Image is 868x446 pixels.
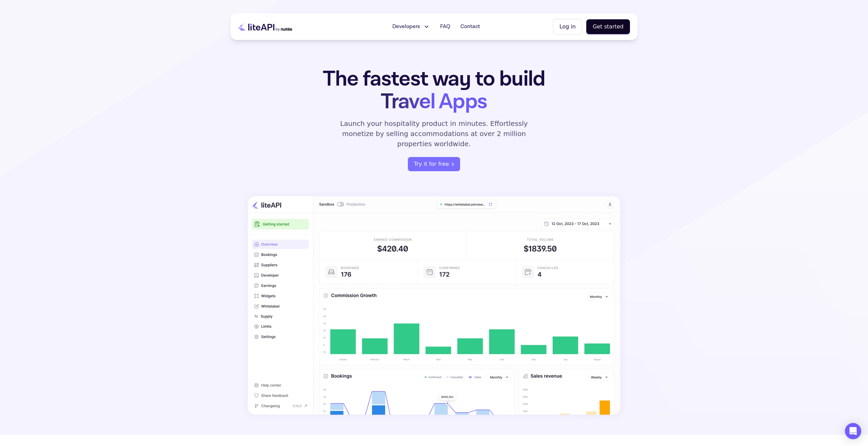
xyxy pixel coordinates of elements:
[845,423,861,439] div: Open Intercom Messenger
[460,23,480,31] span: Contact
[408,157,460,171] button: Try it for free
[388,20,434,34] button: Developers
[456,20,484,34] a: Contact
[440,23,450,31] span: FAQ
[408,157,460,171] a: register
[553,19,582,35] button: Log in
[332,118,536,149] p: Launch your hospitality product in minutes. Effortlessly monetize by selling accommodations at ov...
[436,20,454,34] a: FAQ
[381,88,487,116] span: Travel Apps
[392,23,420,31] span: Developers
[301,68,567,113] h1: The fastest way to build
[241,190,627,421] img: dashboard illustration
[586,19,630,34] button: Get started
